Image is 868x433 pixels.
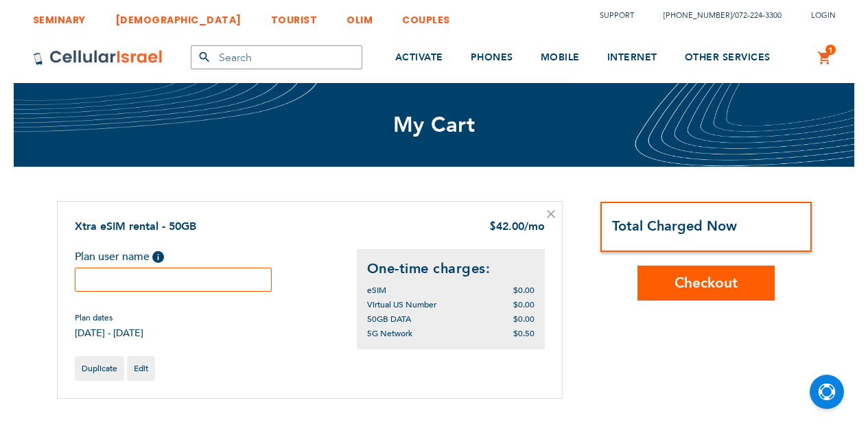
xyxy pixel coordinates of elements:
span: $0.00 [513,299,535,310]
span: /mo [524,219,545,234]
a: [PHONE_NUMBER] [664,10,732,21]
span: eSIM [367,285,386,296]
a: OLIM [347,3,373,29]
a: Support [600,10,634,21]
li: / [650,5,782,25]
a: [DEMOGRAPHIC_DATA] [115,3,242,29]
a: OTHER SERVICES [685,32,771,84]
input: Search [191,45,362,69]
span: [DATE] - [DATE] [75,327,143,340]
a: MOBILE [541,32,580,84]
span: $0.00 [513,285,535,296]
span: Plan dates [75,312,143,323]
a: 072-224-3300 [735,10,782,21]
span: Edit [134,363,148,374]
span: $0.50 [513,328,535,339]
a: ACTIVATE [395,32,443,84]
div: 42.00 [489,219,545,235]
a: TOURIST [271,3,318,29]
button: Checkout [637,266,775,301]
h2: One-time charges: [367,259,535,278]
span: Checkout [675,273,738,293]
span: Login [811,10,836,21]
span: My Cart [393,110,476,139]
span: $0.00 [513,314,535,325]
a: Xtra eSIM rental - 50GB [75,219,196,234]
strong: Total Charged Now [612,217,737,235]
span: 1 [828,45,833,56]
a: Edit [127,356,155,381]
span: MOBILE [541,51,580,64]
span: Virtual US Number [367,299,436,310]
a: COUPLES [402,3,450,29]
a: Duplicate [75,356,124,381]
a: INTERNET [607,32,657,84]
a: PHONES [471,32,513,84]
span: Help [152,251,164,263]
span: Plan user name [75,249,150,264]
span: INTERNET [607,51,657,64]
span: 50GB DATA [367,314,411,325]
a: SEMINARY [33,3,86,29]
span: ACTIVATE [395,51,443,64]
span: PHONES [471,51,513,64]
span: OTHER SERVICES [685,51,771,64]
span: Duplicate [82,363,117,374]
a: 1 [817,50,832,67]
span: 5G Network [367,328,412,339]
span: $ [489,220,496,235]
img: Cellular Israel Logo [33,49,163,66]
